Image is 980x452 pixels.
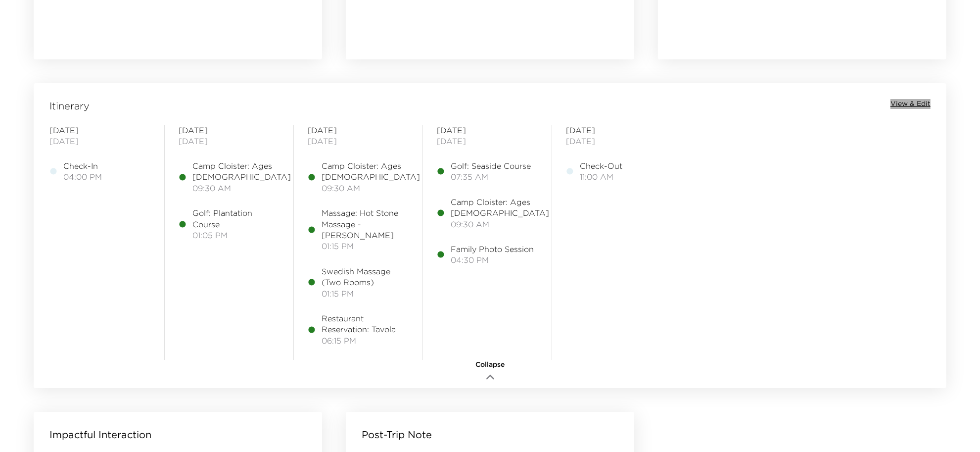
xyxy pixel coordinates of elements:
[192,207,280,230] span: Golf: Plantation Course
[580,171,622,182] span: 11:00 AM
[475,360,505,370] span: Collapse
[451,219,549,230] span: 09:30 AM
[451,171,531,182] span: 07:35 AM
[63,171,102,182] span: 04:00 PM
[322,241,409,251] span: 01:15 PM
[322,160,420,183] span: Camp Cloister: Ages [DEMOGRAPHIC_DATA]
[49,99,90,113] span: Itinerary
[322,183,420,194] span: 09:30 AM
[192,230,280,241] span: 01:05 PM
[466,360,515,383] button: Collapse
[308,125,409,136] span: [DATE]
[49,125,150,136] span: [DATE]
[63,160,102,171] span: Check-In
[451,254,534,265] span: 04:30 PM
[322,313,409,335] span: Restaurant Reservation: Tavola
[49,428,151,442] p: Impactful Interaction
[179,136,280,147] span: [DATE]
[322,266,409,288] span: Swedish Massage (Two Rooms)
[566,125,667,136] span: [DATE]
[308,136,409,147] span: [DATE]
[451,197,549,219] span: Camp Cloister: Ages [DEMOGRAPHIC_DATA]
[437,136,538,147] span: [DATE]
[322,207,409,241] span: Massage: Hot Stone Massage - [PERSON_NAME]
[451,160,531,171] span: Golf: Seaside Course
[890,99,931,109] button: View & Edit
[362,428,432,442] p: Post-Trip Note
[179,125,280,136] span: [DATE]
[322,335,409,346] span: 06:15 PM
[580,160,622,171] span: Check-Out
[451,244,534,254] span: Family Photo Session
[566,136,667,147] span: [DATE]
[192,160,291,183] span: Camp Cloister: Ages [DEMOGRAPHIC_DATA]
[437,125,538,136] span: [DATE]
[192,183,291,194] span: 09:30 AM
[322,288,409,299] span: 01:15 PM
[49,136,150,147] span: [DATE]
